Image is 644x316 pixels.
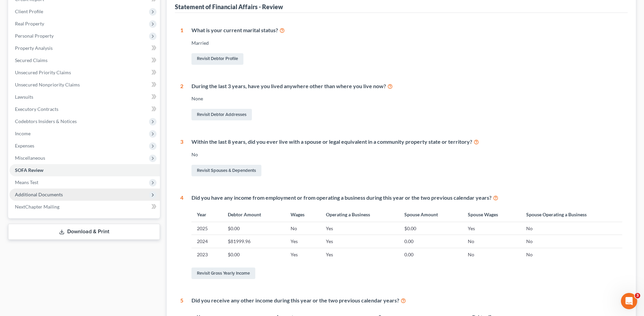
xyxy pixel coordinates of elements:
[521,207,622,222] th: Spouse Operating a Business
[15,192,63,197] span: Additional Documents
[15,21,44,26] span: Real Property
[180,26,183,66] div: 1
[285,235,320,248] td: Yes
[521,235,622,248] td: No
[180,138,183,178] div: 3
[15,45,53,51] span: Property Analysis
[191,138,622,146] div: Within the last 8 years, did you ever live with a spouse or legal equivalent in a community prope...
[222,248,285,261] td: $0.00
[180,82,183,122] div: 2
[10,79,160,91] a: Unsecured Nonpriority Claims
[15,57,48,63] span: Secured Claims
[10,201,160,213] a: NextChapter Mailing
[521,248,622,261] td: No
[15,155,45,161] span: Miscellaneous
[462,222,521,235] td: Yes
[191,207,222,222] th: Year
[15,94,33,100] span: Lawsuits
[191,26,622,34] div: What is your current marital status?
[191,297,622,304] div: Did you receive any other income during this year or the two previous calendar years?
[399,207,462,222] th: Spouse Amount
[191,53,243,65] a: Revisit Debtor Profile
[15,131,31,136] span: Income
[191,235,222,248] td: 2024
[15,167,43,173] span: SOFA Review
[222,222,285,235] td: $0.00
[635,293,640,298] span: 3
[191,268,255,279] a: Revisit Gross Yearly Income
[191,222,222,235] td: 2025
[15,82,80,87] span: Unsecured Nonpriority Claims
[15,143,34,149] span: Expenses
[191,151,622,158] div: No
[15,33,54,39] span: Personal Property
[15,204,59,210] span: NextChapter Mailing
[320,248,399,261] td: Yes
[180,194,183,280] div: 4
[191,95,622,102] div: None
[521,222,622,235] td: No
[191,165,261,176] a: Revisit Spouses & Dependents
[399,248,462,261] td: 0.00
[10,164,160,176] a: SOFA Review
[191,82,622,90] div: During the last 3 years, have you lived anywhere other than where you live now?
[285,248,320,261] td: Yes
[320,235,399,248] td: Yes
[320,222,399,235] td: Yes
[191,109,252,120] a: Revisit Debtor Addresses
[399,222,462,235] td: $0.00
[8,224,160,240] a: Download & Print
[285,222,320,235] td: No
[10,103,160,115] a: Executory Contracts
[462,248,521,261] td: No
[222,235,285,248] td: $81999.96
[15,8,43,14] span: Client Profile
[621,293,637,309] iframe: Intercom live chat
[15,70,71,75] span: Unsecured Priority Claims
[222,207,285,222] th: Debtor Amount
[462,207,521,222] th: Spouse Wages
[191,194,622,202] div: Did you have any income from employment or from operating a business during this year or the two ...
[175,3,283,11] div: Statement of Financial Affairs - Review
[10,54,160,66] a: Secured Claims
[462,235,521,248] td: No
[320,207,399,222] th: Operating a Business
[10,42,160,54] a: Property Analysis
[191,248,222,261] td: 2023
[10,66,160,79] a: Unsecured Priority Claims
[399,235,462,248] td: 0.00
[15,118,77,124] span: Codebtors Insiders & Notices
[191,40,622,46] div: Married
[10,91,160,103] a: Lawsuits
[15,106,58,112] span: Executory Contracts
[15,179,38,185] span: Means Test
[285,207,320,222] th: Wages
